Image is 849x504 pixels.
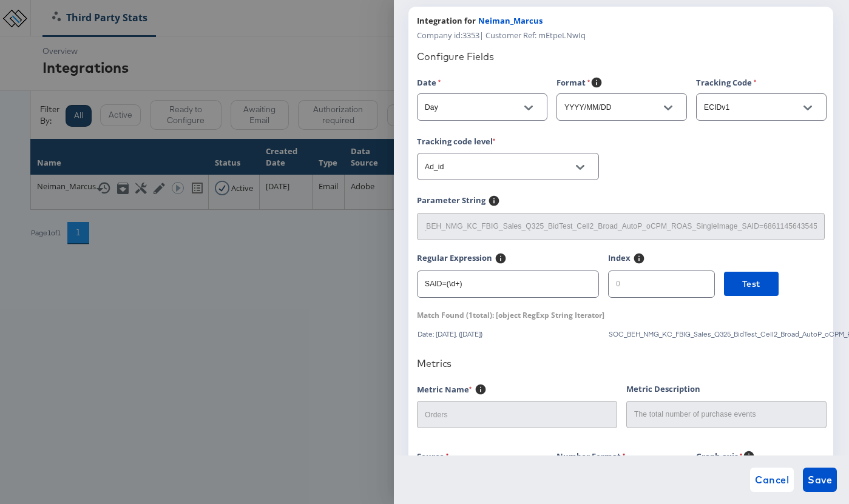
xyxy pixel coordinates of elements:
span: Save [808,471,832,488]
span: Company id: 3353 | Customer Ref: mEtpeLNwIq [417,30,586,41]
div: Date: [DATE], ([DATE]) [417,330,599,338]
button: Test [724,272,779,296]
span: Cancel [755,471,789,488]
input: \d+[^x] [418,266,598,292]
span: Integration for [417,15,476,27]
span: Neiman_Marcus [478,15,543,27]
button: Cancel [750,468,794,492]
div: [object RegExp String Iterator] [417,310,604,320]
span: Test [742,277,760,292]
label: Number Format [556,450,626,462]
div: Configure Fields [417,50,825,62]
div: Metrics [417,357,825,369]
button: Open [571,158,589,176]
label: Format [556,76,590,92]
a: Test [724,272,779,310]
button: Open [659,99,677,117]
label: Source [417,450,449,462]
label: Date [417,76,441,89]
label: Index [608,252,631,267]
input: 0 [609,266,714,292]
button: Save [803,468,837,492]
button: Open [799,99,817,117]
label: Tracking code level [417,135,496,147]
label: Tracking Code [696,76,757,89]
label: Graph axis [696,450,743,465]
button: Open [519,99,538,117]
label: Metric Description [626,383,700,395]
input: e.g. SAID= [418,209,824,235]
label: Parameter String [417,195,485,210]
label: Metric Name [417,383,472,398]
label: Regular Expression [417,252,492,267]
span: Match Found ( 1 total): [417,310,494,320]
